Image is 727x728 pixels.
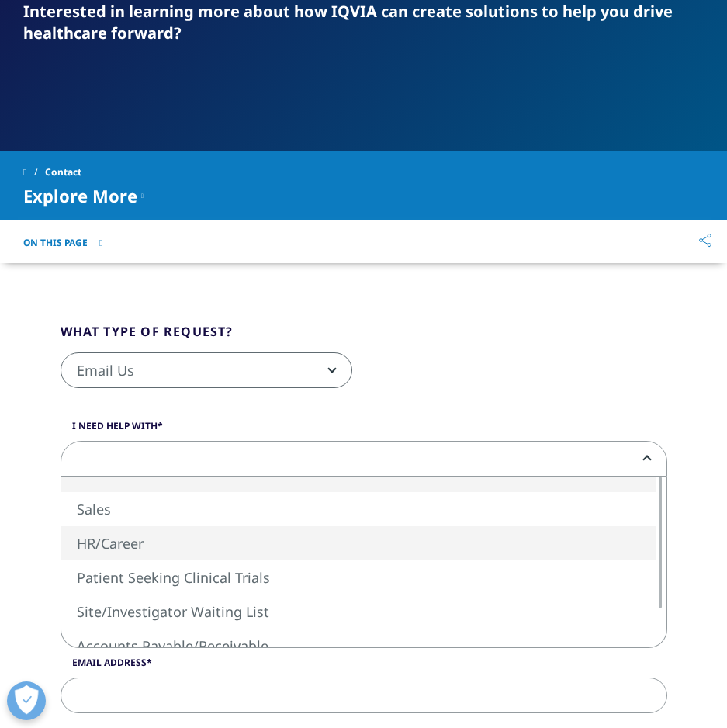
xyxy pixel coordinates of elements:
[61,352,352,388] span: Email Us
[61,526,656,560] li: HR/Career
[61,353,351,389] span: Email Us
[61,560,656,595] li: Patient Seeking Clinical Trials
[61,595,656,629] li: Site/Investigator Waiting List
[7,681,46,720] button: Open Preferences
[61,322,234,352] legend: What type of request?
[61,629,656,663] li: Accounts Payable/Receivable
[61,656,667,678] label: Email Address
[61,492,656,526] li: Sales
[23,1,704,44] div: Interested in learning more about how IQVIA can create solutions to help you drive healthcare for...
[45,158,81,186] span: Contact
[23,237,102,249] button: On This Page
[61,419,667,441] label: I need help with
[23,186,137,205] span: Explore More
